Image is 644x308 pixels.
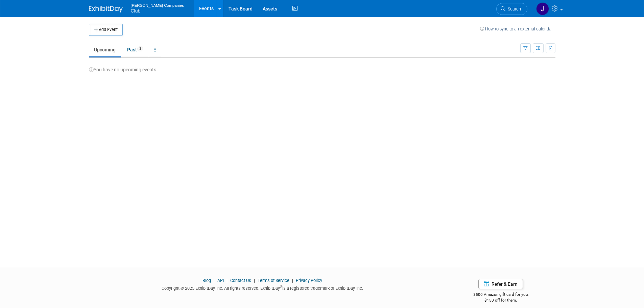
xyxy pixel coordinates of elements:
a: Upcoming [89,43,121,56]
span: | [252,278,257,283]
img: Jonathan Vadnais [536,2,549,15]
sup: ® [280,285,282,289]
a: Terms of Service [258,278,289,283]
span: | [290,278,295,283]
div: $150 off for them. [446,298,555,303]
a: Contact Us [230,278,251,283]
span: You have no upcoming events. [89,67,158,72]
a: Blog [202,278,211,283]
a: Past3 [122,43,148,56]
div: $500 Amazon gift card for you, [446,287,555,303]
a: Privacy Policy [296,278,322,283]
span: | [225,278,229,283]
button: Add Event [89,24,123,36]
a: How to sync to an external calendar... [480,26,555,31]
span: Search [505,6,521,11]
span: | [212,278,216,283]
div: Copyright © 2025 ExhibitDay, Inc. All rights reserved. ExhibitDay is a registered trademark of Ex... [89,284,436,291]
span: [PERSON_NAME] Companies [131,1,184,8]
img: ExhibitDay [89,6,123,13]
a: API [217,278,224,283]
span: Club [131,8,141,14]
a: Search [496,3,527,15]
span: 3 [137,46,143,51]
a: Refer & Earn [478,279,523,289]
